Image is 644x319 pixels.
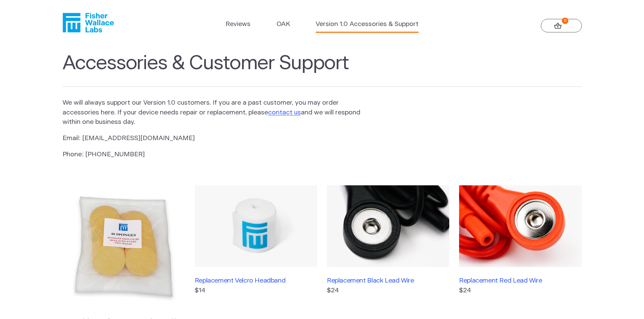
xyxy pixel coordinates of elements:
[541,19,582,32] a: 0
[459,185,581,267] img: Replacement Red Lead Wire
[459,277,581,285] h3: Replacement Red Lead Wire
[316,20,419,29] a: Version 1.0 Accessories & Support
[195,286,317,296] p: $14
[327,277,449,285] h3: Replacement Black Lead Wire
[225,20,251,29] a: Reviews
[63,52,582,87] h1: Accessories & Customer Support
[459,286,581,296] p: $24
[195,185,317,267] img: Replacement Velcro Headband
[268,109,301,116] a: contact us
[327,185,449,267] img: Replacement Black Lead Wire
[277,20,290,29] a: OAK
[63,150,361,160] p: Phone: [PHONE_NUMBER]
[63,134,361,143] p: Email: [EMAIL_ADDRESS][DOMAIN_NAME]
[63,13,114,32] a: Fisher Wallace
[63,98,361,127] p: We will always support our Version 1.0 customers. If you are a past customer, you may order acces...
[562,18,568,24] strong: 0
[327,286,449,296] p: $24
[195,277,317,285] h3: Replacement Velcro Headband
[63,185,185,308] img: Extra Fisher Wallace Sponges (48 pack)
